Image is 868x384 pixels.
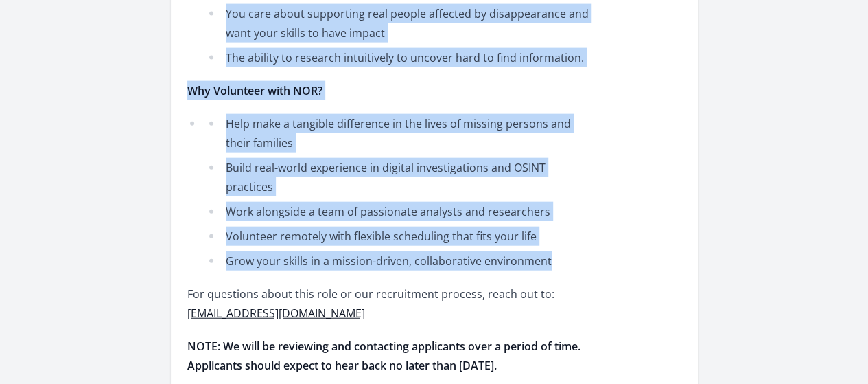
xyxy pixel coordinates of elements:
li: Work alongside a team of passionate analysts and researchers [207,202,589,221]
li: Volunteer remotely with flexible scheduling that fits your life [207,227,589,246]
li: The ability to research intuitively to uncover hard to find information. [207,48,589,67]
li: Grow your skills in a mission-driven, collaborative environment [207,251,589,271]
p: For questions about this role or our recruitment process, reach out to: [187,284,589,323]
li: You care about supporting real people affected by disappearance and want your skills to have impact [207,4,589,43]
li: Help make a tangible difference in the lives of missing persons and their families [207,114,589,153]
li: Build real-world experience in digital investigations and OSINT practices [207,158,589,196]
strong: Why Volunteer with NOR? [187,83,322,98]
strong: NOTE: We will be reviewing and contacting applicants over a period of time. Applicants should exp... [187,339,580,373]
a: [EMAIL_ADDRESS][DOMAIN_NAME] [187,306,365,321]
